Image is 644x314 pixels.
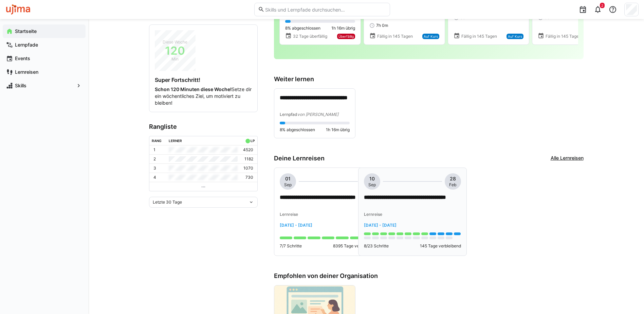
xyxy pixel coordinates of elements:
span: 32 Tage überfällig [293,34,327,39]
span: [DATE] - [DATE] [280,223,312,228]
p: 4 [153,175,156,180]
h3: Weiter lernen [274,75,584,83]
span: Lernreise [280,212,298,217]
span: Feb [449,182,456,188]
div: Lerner [169,139,182,143]
strong: Schon 120 Minuten diese Woche! [155,86,232,92]
span: [DATE] - [DATE] [364,223,397,228]
input: Skills und Lernpfade durchsuchen… [264,6,386,13]
span: 8% abgeschlossen [285,25,320,31]
span: 10 [369,175,375,182]
span: Lernpfad [280,112,297,117]
span: 7h 0m [376,23,388,28]
h3: Rangliste [149,123,258,130]
h3: Empfohlen von deiner Organisation [274,272,584,280]
span: 1h 16m übrig [331,25,355,31]
p: 145 Tage verbleibend [420,243,461,249]
span: Fällig in 145 Tagen [377,34,413,39]
span: Sep [368,182,376,188]
span: 2 [601,3,603,7]
p: 1 [153,147,155,153]
div: Rang [152,139,162,143]
span: von [PERSON_NAME] [297,112,338,117]
span: 28 [450,175,456,182]
span: Letzte 30 Tage [153,199,182,205]
h4: Super Fortschritt! [155,76,252,83]
p: Setze dir ein wöchentliches Ziel, um motiviert zu bleiben! [155,86,252,106]
span: 8% abgeschlossen [280,127,315,133]
p: 1182 [244,156,253,162]
p: 2 [153,156,156,162]
p: 3 [153,165,156,171]
span: Lernreise [364,212,382,217]
p: 1070 [243,165,253,171]
h3: Deine Lernreisen [274,155,325,162]
p: 4520 [243,147,253,153]
p: 8/23 Schritte [364,243,389,249]
span: Überfällig [338,34,354,38]
span: Auf Kurs [424,34,438,38]
span: Fällig in 145 Tagen [546,34,581,39]
p: 730 [245,175,253,180]
span: Auf Kurs [508,34,522,38]
p: 7/7 Schritte [280,243,302,249]
a: Alle Lernreisen [551,155,584,162]
span: 01 [285,175,291,182]
p: 8395 Tage verbleibend [333,243,377,249]
div: LP [251,139,255,143]
span: 1h 16m übrig [326,127,350,133]
span: Sep [284,182,292,188]
span: Fällig in 145 Tagen [461,34,497,39]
